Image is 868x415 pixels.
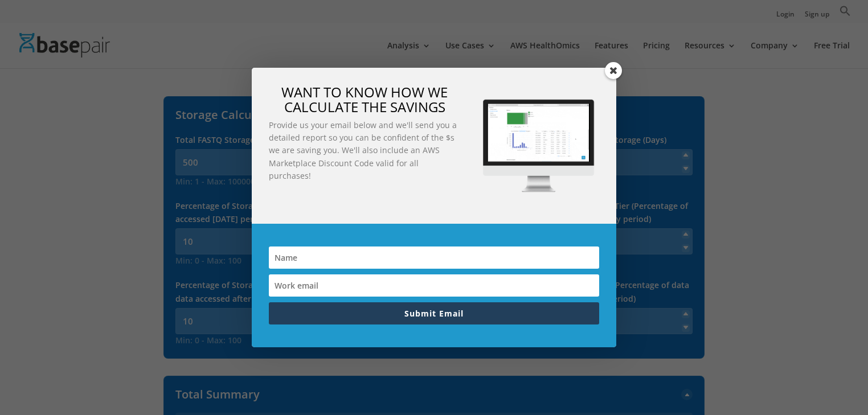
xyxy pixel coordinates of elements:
button: Submit Email [269,302,599,324]
input: Work email [269,274,599,297]
p: Provide us your email below and we'll send you a detailed report so you can be confident of the $... [269,119,460,183]
span: Submit Email [404,308,464,319]
input: Name [269,246,599,269]
span: WANT TO KNOW HOW WE CALCULATE THE SAVINGS [281,83,448,116]
iframe: Drift Widget Chat Controller [811,358,854,401]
